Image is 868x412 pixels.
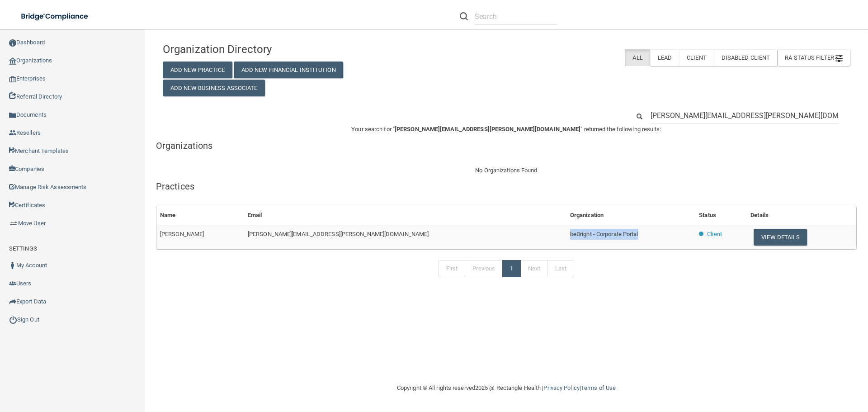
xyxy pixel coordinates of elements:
[9,39,16,47] img: ic_dashboard_dark.d01f4a41.png
[156,181,857,191] h5: Practices
[465,260,503,277] a: Previous
[543,384,579,391] a: Privacy Policy
[460,12,468,20] img: ic-search.3b580494.png
[785,54,843,61] span: RA Status Filter
[835,55,843,62] img: icon-filter@2x.21656d0b.png
[9,298,16,305] img: icon-export.b9366987.png
[341,374,671,403] div: Copyright © All rights reserved 2025 @ Rectangle Health | |
[14,7,97,26] img: bridge_compliance_login_screen.278c3ca4.svg
[570,231,638,237] span: beBright - Corporate Portal
[9,76,16,82] img: enterprise.0d942306.png
[9,316,17,324] img: ic_power_dark.7ecde6b1.png
[651,107,839,124] input: Search
[581,384,616,391] a: Terms of Use
[9,280,16,287] img: icon-users.e205127d.png
[547,260,574,277] a: Last
[754,229,807,246] button: View Details
[502,260,521,277] a: 1
[395,126,580,133] span: [PERSON_NAME][EMAIL_ADDRESS][PERSON_NAME][DOMAIN_NAME]
[679,49,714,66] label: Client
[9,57,16,65] img: organization-icon.f8decf85.png
[9,112,16,119] img: icon-documents.8dae5593.png
[163,80,265,96] button: Add New Business Associate
[156,124,857,135] p: Your search for " " returned the following results:
[156,141,857,151] h5: Organizations
[248,231,429,237] span: [PERSON_NAME][EMAIL_ADDRESS][PERSON_NAME][DOMAIN_NAME]
[9,262,16,269] img: ic_user_dark.df1a06c3.png
[625,49,650,66] label: All
[156,206,244,225] th: Name
[9,219,18,228] img: briefcase.64adab9b.png
[712,348,857,384] iframe: Drift Widget Chat Controller
[695,206,747,225] th: Status
[566,206,695,225] th: Organization
[163,43,383,55] h4: Organization Directory
[234,62,343,78] button: Add New Financial Institution
[520,260,547,277] a: Next
[714,49,778,66] label: Disabled Client
[9,243,37,254] label: SETTINGS
[439,260,466,277] a: First
[244,206,566,225] th: Email
[9,129,16,137] img: ic_reseller.de258add.png
[707,229,722,240] p: Client
[156,165,857,176] div: No Organizations Found
[747,206,856,225] th: Details
[163,62,232,78] button: Add New Practice
[160,231,204,237] span: [PERSON_NAME]
[650,49,679,66] label: Lead
[475,8,557,25] input: Search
